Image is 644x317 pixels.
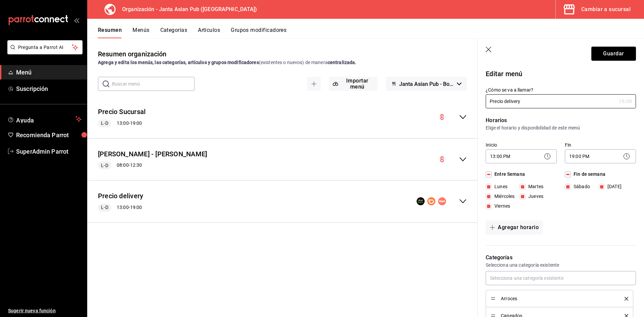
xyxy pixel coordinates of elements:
[486,262,636,268] p: Selecciona una categoría existente
[581,5,631,14] div: Cambiar a sucursal
[571,171,605,178] span: Fin de semana
[7,40,83,54] button: Pregunta a Parrot AI
[98,149,207,159] button: [PERSON_NAME] - [PERSON_NAME]
[486,254,636,262] p: Categorías
[16,115,73,123] span: Ayuda
[486,271,636,285] input: Selecciona una categoría existente
[18,44,72,51] span: Pregunta a Parrot AI
[98,27,644,38] div: navigation tabs
[329,77,378,91] button: Importar menú
[198,27,220,38] button: Artículos
[386,77,467,91] button: Janta Asian Pub - Borrador
[486,124,636,131] p: Elige el horario y disponibilidad de este menú
[526,183,543,190] span: Martes
[98,120,111,127] span: L-D
[492,171,525,178] span: Entre Semana
[591,47,636,61] button: Guardar
[98,204,111,211] span: L-D
[98,161,207,169] div: 08:00 - 12:30
[87,144,478,175] div: collapse-menu-row
[87,102,478,133] div: collapse-menu-row
[231,27,286,38] button: Grupos modificadores
[486,88,636,92] label: ¿Cómo se va a llamar?
[619,98,632,105] div: 15 /30
[605,183,622,190] span: [DATE]
[98,119,146,127] div: 13:00 - 19:00
[526,193,543,200] span: Jueves
[486,143,557,147] label: Inicio
[486,220,543,234] button: Agregar horario
[571,183,590,190] span: Sábado
[160,27,187,38] button: Categorías
[620,297,628,301] button: delete
[112,77,195,91] input: Buscar menú
[98,27,122,38] button: Resumen
[132,27,149,38] button: Menús
[98,60,259,65] strong: Agrega y edita los menús, las categorías, artículos y grupos modificadores
[5,49,83,56] a: Pregunta a Parrot AI
[16,84,82,93] span: Suscripción
[486,69,636,79] p: Editar menú
[16,68,82,77] span: Menú
[492,193,515,200] span: Miércoles
[565,143,636,147] label: Fin
[98,191,143,201] button: Precio delivery
[486,149,557,163] div: 13:00 PM
[98,49,167,59] div: Resumen organización
[117,5,257,13] h3: Organización - Janta Asian Pub ([GEOGRAPHIC_DATA])
[486,116,636,124] p: Horarios
[492,183,507,190] span: Lunes
[8,307,82,314] span: Sugerir nueva función
[98,107,146,117] button: Precio Sucursal
[16,130,82,140] span: Recomienda Parrot
[16,147,82,156] span: SuperAdmin Parrot
[74,17,79,23] button: open_drawer_menu
[565,149,636,163] div: 19:00 PM
[501,296,614,301] span: Arroces
[98,204,143,212] div: 13:00 - 19:00
[328,60,357,65] strong: centralizada.
[399,81,454,87] span: Janta Asian Pub - Borrador
[98,162,111,169] span: L-D
[87,186,478,217] div: collapse-menu-row
[98,59,467,66] div: (existentes o nuevos) de manera
[492,203,510,210] span: Viernes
